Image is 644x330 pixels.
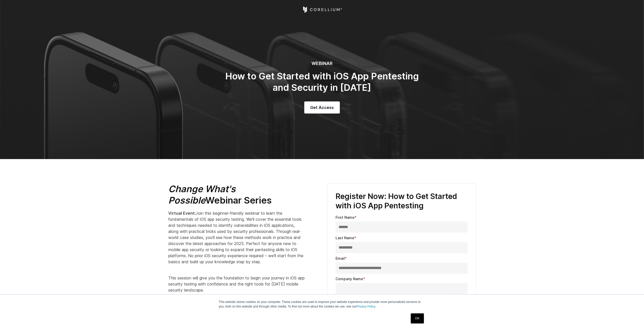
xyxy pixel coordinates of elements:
[336,215,355,219] span: First Name
[168,211,303,264] span: Join this beginner-friendly webinar to learn the fundamentals of iOS app security testing. We'll ...
[168,211,196,216] strong: Virtual Event:
[168,183,305,206] h2: Webinar Series
[219,300,425,309] p: This website stores cookies on your computer. These cookies are used to improve your website expe...
[411,313,424,323] a: OK
[168,183,236,206] em: Change What's Possible
[336,236,354,240] span: Last Name
[221,61,423,67] h6: WEBINAR
[336,256,345,260] span: Email
[336,277,363,281] span: Company Name
[310,104,334,111] span: Get Access
[336,192,468,211] h3: Register Now: How to Get Started with iOS App Pentesting
[221,71,423,93] h2: How to Get Started with iOS App Pentesting and Security in [DATE]
[304,101,340,114] a: Get Access
[168,275,305,293] span: This session will give you the foundation to begin your journey in iOS app security testing with ...
[357,305,376,308] a: Privacy Policy.
[302,7,342,13] a: Corellium Home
